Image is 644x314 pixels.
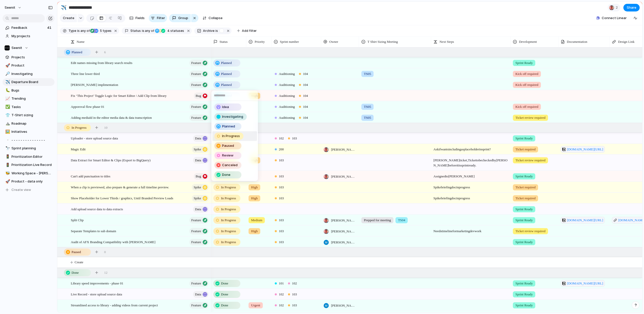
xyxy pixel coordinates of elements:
span: Planned [222,124,235,129]
span: Investigating [222,114,243,119]
span: In Progress [222,134,240,139]
span: Canceled [222,163,238,168]
span: Paused [222,143,234,148]
span: Done [222,172,230,177]
span: Idea [222,104,229,110]
span: Review [222,153,234,158]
